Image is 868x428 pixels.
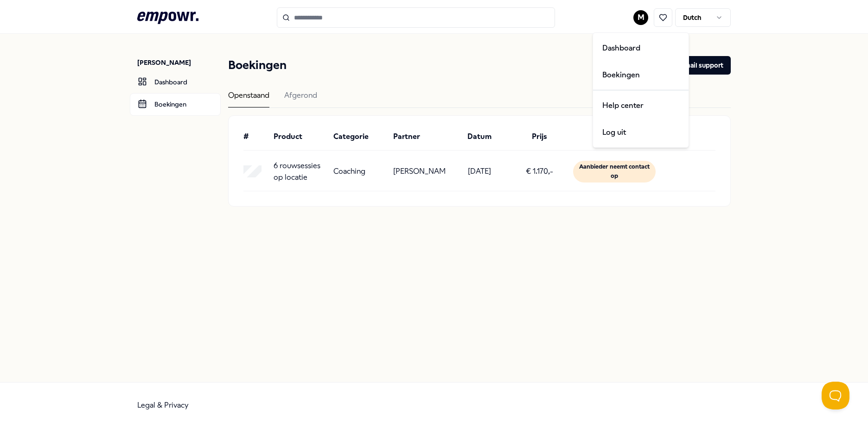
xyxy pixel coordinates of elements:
[274,131,326,143] div: Product
[274,160,326,183] p: 6 rouwsessies op locatie
[393,131,446,143] div: Partner
[673,56,731,75] button: Email support
[822,382,849,409] iframe: Help Scout Beacon - Open
[633,10,648,25] button: M
[243,131,266,143] div: #
[573,131,656,143] div: Status
[573,161,656,183] div: Aanbieder neemt contact op
[453,131,505,143] div: Datum
[130,93,221,115] a: Boekingen
[393,165,446,177] p: [PERSON_NAME]
[468,165,491,177] p: [DATE]
[228,89,269,107] div: Openstaand
[595,119,687,146] div: Log uit
[595,92,687,119] a: Help center
[284,89,317,107] div: Afgerond
[593,32,689,148] div: M
[137,58,221,67] p: [PERSON_NAME]
[137,401,189,409] a: Legal & Privacy
[595,62,687,88] a: Boekingen
[333,131,386,143] div: Categorie
[333,165,365,177] p: Coaching
[526,165,553,177] p: € 1.170,-
[595,35,687,62] a: Dashboard
[130,71,221,93] a: Dashboard
[513,131,566,143] div: Prijs
[228,56,287,75] h1: Boekingen
[277,7,555,28] input: Search for products, categories or subcategories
